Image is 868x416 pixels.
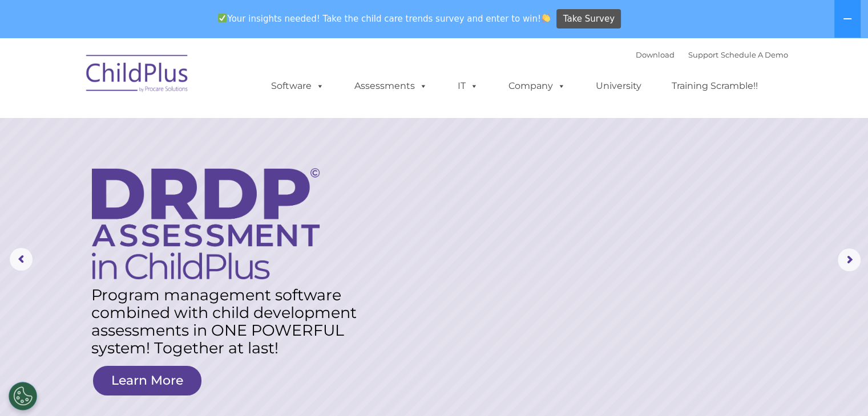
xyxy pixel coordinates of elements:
[542,14,550,22] img: 👏
[446,75,490,97] a: IT
[343,75,439,97] a: Assessments
[159,75,193,84] span: Last name
[91,286,369,357] rs-layer: Program management software combined with child development assessments in ONE POWERFUL system! T...
[80,47,195,104] img: ChildPlus by Procare Solutions
[636,50,675,59] a: Download
[260,75,336,97] a: Software
[218,14,227,22] img: ✅
[660,75,769,97] a: Training Scramble!!
[92,168,320,279] img: DRDP Assessment in ChildPlus
[688,50,718,59] a: Support
[159,122,207,130] span: Phone number
[721,50,788,59] a: Schedule A Demo
[93,366,201,395] a: Learn More
[636,50,788,59] font: |
[213,7,555,30] span: Your insights needed! Take the child care trends survey and enter to win!
[584,75,653,97] a: University
[9,382,37,410] button: Cookies Settings
[556,9,621,29] a: Take Survey
[497,75,577,97] a: Company
[563,9,615,29] span: Take Survey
